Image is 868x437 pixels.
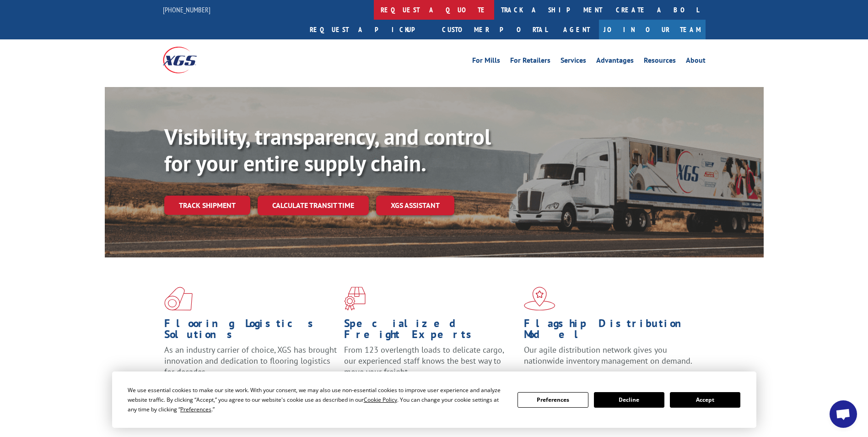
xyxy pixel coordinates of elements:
a: Services [561,57,586,67]
a: Track shipment [164,196,250,215]
a: Advantages [596,57,634,67]
a: [PHONE_NUMBER] [163,5,210,14]
button: Preferences [518,392,588,408]
button: Decline [594,392,664,408]
img: xgs-icon-focused-on-flooring-red [344,287,366,311]
a: Calculate transit time [258,196,369,215]
h1: Flooring Logistics Solutions [164,318,337,344]
img: xgs-icon-total-supply-chain-intelligence-red [164,287,193,311]
a: For Retailers [510,57,550,67]
span: Our agile distribution network gives you nationwide inventory management on demand. [524,344,692,366]
img: xgs-icon-flagship-distribution-model-red [524,287,555,311]
a: Join Our Team [599,20,706,39]
a: Customer Portal [435,20,554,39]
span: As an industry carrier of choice, XGS has brought innovation and dedication to flooring logistics... [164,344,337,377]
a: Agent [554,20,599,39]
a: For Mills [472,57,500,67]
h1: Flagship Distribution Model [524,318,697,344]
a: Open chat [830,400,857,428]
p: From 123 overlength loads to delicate cargo, our experienced staff knows the best way to move you... [344,344,517,385]
div: Cookie Consent Prompt [112,371,756,428]
a: XGS ASSISTANT [376,196,454,215]
b: Visibility, transparency, and control for your entire supply chain. [164,122,491,177]
div: We use essential cookies to make our site work. With your consent, we may also use non-essential ... [128,385,507,414]
span: Preferences [180,405,211,413]
a: About [686,57,706,67]
h1: Specialized Freight Experts [344,318,517,344]
span: Cookie Policy [364,396,397,404]
a: Request a pickup [303,20,435,39]
button: Accept [670,392,740,408]
a: Resources [644,57,676,67]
